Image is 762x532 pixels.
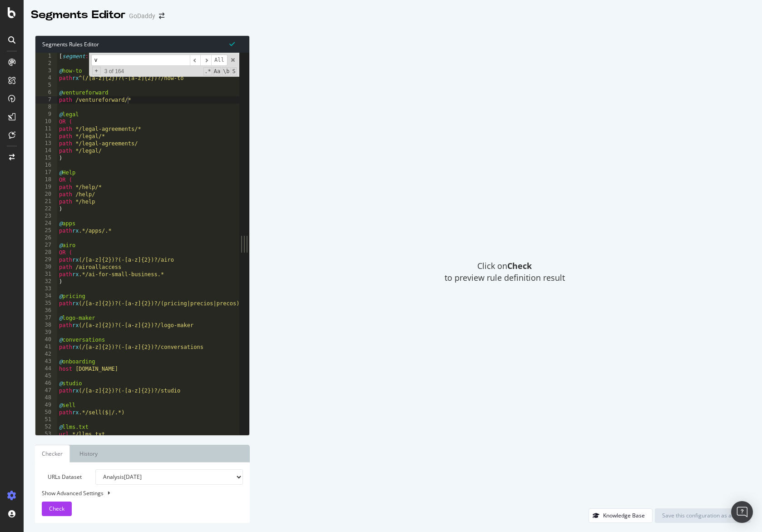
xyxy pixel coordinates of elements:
[35,242,57,249] div: 27
[35,365,57,373] div: 44
[35,176,57,184] div: 18
[35,67,57,75] div: 3
[35,213,57,220] div: 23
[35,314,57,322] div: 37
[129,11,155,20] div: GoDaddy
[35,205,57,213] div: 22
[35,169,57,176] div: 17
[35,104,57,111] div: 8
[589,512,653,519] a: Knowledge Base
[35,184,57,191] div: 19
[200,55,211,66] span: ​
[35,147,57,154] div: 14
[35,431,57,438] div: 53
[35,402,57,409] div: 49
[35,351,57,358] div: 42
[35,82,57,89] div: 5
[35,293,57,300] div: 34
[507,260,532,271] strong: Check
[35,111,57,118] div: 9
[190,55,201,66] span: ​
[92,67,101,75] span: Toggle Replace mode
[35,278,57,285] div: 32
[35,387,57,394] div: 47
[222,67,230,75] span: Whole Word Search
[35,416,57,423] div: 51
[35,423,57,431] div: 52
[35,336,57,343] div: 40
[232,67,237,75] span: Search In Selection
[35,234,57,242] div: 26
[35,89,57,96] div: 6
[91,55,190,66] input: Search for
[589,508,653,523] button: Knowledge Base
[655,508,751,523] button: Save this configuration as active
[35,329,57,336] div: 39
[35,220,57,227] div: 24
[35,96,57,104] div: 7
[731,501,753,523] div: Open Intercom Messenger
[35,118,57,125] div: 10
[603,512,645,519] div: Knowledge Base
[35,256,57,264] div: 29
[42,502,72,516] button: Check
[203,67,212,75] span: RegExp Search
[35,36,249,53] div: Segments Rules Editor
[35,358,57,365] div: 43
[211,55,228,66] span: Alt-Enter
[35,125,57,133] div: 11
[35,409,57,416] div: 50
[35,271,57,278] div: 31
[35,394,57,402] div: 48
[35,53,57,60] div: 1
[35,191,57,198] div: 20
[35,307,57,314] div: 36
[35,133,57,140] div: 12
[49,505,64,512] span: Check
[35,322,57,329] div: 38
[35,75,57,82] div: 4
[35,264,57,271] div: 30
[35,469,89,485] label: URLs Dataset
[72,445,105,462] a: History
[35,285,57,293] div: 33
[662,512,743,519] div: Save this configuration as active
[35,60,57,67] div: 2
[35,198,57,205] div: 21
[35,154,57,162] div: 15
[35,445,70,462] a: Checker
[101,68,128,75] span: 3 of 164
[159,13,164,19] div: arrow-right-arrow-left
[35,343,57,351] div: 41
[35,300,57,307] div: 35
[35,373,57,380] div: 45
[213,67,221,75] span: CaseSensitive Search
[35,380,57,387] div: 46
[31,7,125,23] div: Segments Editor
[35,140,57,147] div: 13
[35,162,57,169] div: 16
[445,260,565,283] span: Click on to preview rule definition result
[35,249,57,256] div: 28
[35,489,236,497] div: Show Advanced Settings
[35,227,57,234] div: 25
[229,40,235,48] span: Syntax is valid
